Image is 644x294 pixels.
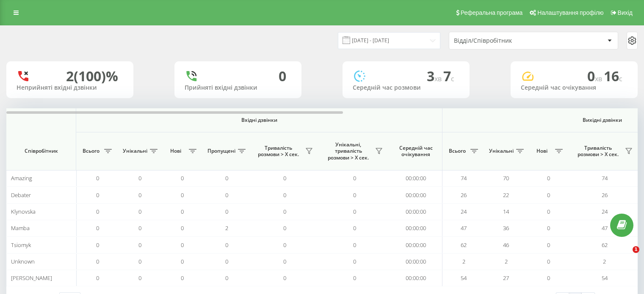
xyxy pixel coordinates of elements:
[390,270,442,286] td: 00:00:00
[225,208,228,215] span: 0
[353,208,356,215] span: 0
[547,174,550,182] span: 0
[96,258,99,265] span: 0
[451,74,454,83] span: c
[547,241,550,249] span: 0
[181,274,184,282] span: 0
[283,208,286,215] span: 0
[96,174,99,182] span: 0
[283,224,286,232] span: 0
[619,74,622,83] span: c
[443,67,454,85] span: 7
[462,258,465,265] span: 2
[505,258,508,265] span: 2
[503,241,509,249] span: 46
[181,174,184,182] span: 0
[181,224,184,232] span: 0
[138,224,141,232] span: 0
[390,170,442,187] td: 00:00:00
[503,274,509,282] span: 27
[547,224,550,232] span: 0
[185,84,291,91] div: Прийняті вхідні дзвінки
[390,187,442,203] td: 00:00:00
[138,191,141,199] span: 0
[602,191,608,199] span: 26
[604,67,622,85] span: 16
[225,274,228,282] span: 0
[96,208,99,215] span: 0
[633,246,639,253] span: 1
[96,241,99,249] span: 0
[138,174,141,182] span: 0
[181,191,184,199] span: 0
[11,174,32,182] span: Amazing
[602,174,608,182] span: 74
[225,191,228,199] span: 0
[80,148,102,154] span: Всього
[11,208,36,215] span: Klynovska
[181,258,184,265] span: 0
[547,208,550,215] span: 0
[547,258,550,265] span: 0
[283,174,286,182] span: 0
[283,241,286,249] span: 0
[390,236,442,253] td: 00:00:00
[279,68,286,84] div: 0
[324,141,373,161] span: Унікальні, тривалість розмови > Х сек.
[461,174,467,182] span: 74
[489,148,514,154] span: Унікальні
[138,208,141,215] span: 0
[574,145,622,158] span: Тривалість розмови > Х сек.
[11,258,35,265] span: Unknown
[390,203,442,220] td: 00:00:00
[254,145,303,158] span: Тривалість розмови > Х сек.
[138,258,141,265] span: 0
[602,274,608,282] span: 54
[353,274,356,282] span: 0
[225,174,228,182] span: 0
[390,220,442,236] td: 00:00:00
[537,9,603,16] span: Налаштування профілю
[207,148,235,154] span: Пропущені
[165,148,186,154] span: Нові
[353,174,356,182] span: 0
[11,191,31,199] span: Debater
[11,274,52,282] span: [PERSON_NAME]
[547,191,550,199] span: 0
[503,174,509,182] span: 70
[98,117,420,124] span: Вхідні дзвінки
[503,208,509,215] span: 14
[587,67,604,85] span: 0
[11,224,30,232] span: Mamba
[181,241,184,249] span: 0
[618,9,633,16] span: Вихід
[283,191,286,199] span: 0
[434,74,443,83] span: хв
[602,241,608,249] span: 62
[521,84,627,91] div: Середній час очікування
[11,241,31,249] span: Tsiomyk
[283,274,286,282] span: 0
[353,224,356,232] span: 0
[138,241,141,249] span: 0
[461,191,467,199] span: 26
[603,258,606,265] span: 2
[138,274,141,282] span: 0
[503,191,509,199] span: 22
[447,148,468,154] span: Всього
[602,224,608,232] span: 47
[461,274,467,282] span: 54
[17,84,123,91] div: Неприйняті вхідні дзвінки
[353,84,459,91] div: Середній час розмови
[461,224,467,232] span: 47
[96,274,99,282] span: 0
[503,224,509,232] span: 36
[396,145,436,158] span: Середній час очікування
[353,258,356,265] span: 0
[602,208,608,215] span: 24
[225,224,228,232] span: 2
[615,246,636,267] iframe: Intercom live chat
[390,253,442,270] td: 00:00:00
[181,208,184,215] span: 0
[461,241,467,249] span: 62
